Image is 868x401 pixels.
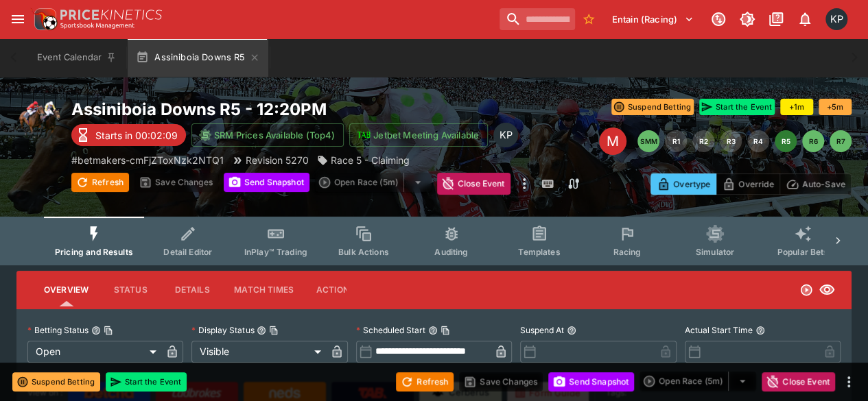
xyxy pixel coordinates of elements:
[720,130,742,152] button: R3
[685,324,753,336] p: Actual Start Time
[27,324,89,336] p: Betting Status
[99,274,161,306] button: Status
[747,130,769,152] button: R4
[777,247,828,257] span: Popular Bets
[357,128,371,142] img: jetbet-logo.svg
[599,127,626,155] div: Edit Meeting
[841,374,857,390] button: more
[493,123,518,147] div: Kedar Pandit
[305,274,366,306] button: Actions
[44,217,824,265] div: Event type filters
[349,123,488,147] button: Jetbet Meeting Available
[802,177,845,191] p: Auto-Save
[161,274,223,306] button: Details
[191,123,344,147] button: SRM Prices Available (Top4)
[821,4,852,34] button: Kedar Pandit
[437,173,511,195] button: Close Event
[516,173,532,195] button: more
[735,7,760,32] button: Toggle light/dark mode
[29,38,125,77] button: Event Calendar
[775,130,797,152] button: R5
[104,326,113,335] button: Copy To Clipboard
[331,153,410,167] p: Race 5 - Claiming
[246,153,309,167] p: Revision 5270
[650,173,852,195] div: Start From
[27,341,161,363] div: Open
[428,326,438,335] button: Scheduled StartCopy To Clipboard
[60,10,162,20] img: PriceKinetics
[755,326,765,335] button: Actual Start Time
[191,324,254,336] p: Display Status
[315,173,432,192] div: split button
[637,130,659,152] button: SMM
[269,326,279,335] button: Copy To Clipboard
[780,99,813,115] button: +1m
[95,128,178,143] p: Starts in 00:02:09
[257,326,266,335] button: Display StatusCopy To Clipboard
[441,326,450,335] button: Copy To Clipboard
[106,372,187,391] button: Start the Event
[696,247,734,257] span: Simulator
[60,23,134,29] img: Sportsbook Management
[71,173,129,192] button: Refresh
[637,130,852,152] nav: pagination navigation
[611,99,694,115] button: Suspend Betting
[30,5,58,33] img: PriceKinetics Logo
[699,99,775,115] button: Start the Event
[191,341,325,363] div: Visible
[673,177,710,191] p: Overtype
[338,247,389,257] span: Bulk Actions
[223,274,305,306] button: Match Times
[819,282,835,298] svg: Visible
[650,173,716,195] button: Overtype
[613,247,641,257] span: Racing
[71,99,526,120] h2: Copy To Clipboard
[317,153,410,167] div: Race 5 - Claiming
[802,130,824,152] button: R6
[91,326,101,335] button: Betting StatusCopy To Clipboard
[825,8,847,30] div: Kedar Pandit
[578,8,600,30] button: No Bookmarks
[548,372,634,391] button: Send Snapshot
[640,372,756,391] div: split button
[738,177,773,191] p: Override
[692,130,714,152] button: R2
[799,283,813,297] svg: Open
[764,7,788,32] button: Documentation
[128,38,268,77] button: Assiniboia Downs R5
[71,153,224,167] p: Copy To Clipboard
[762,372,835,391] button: Close Event
[55,247,133,257] span: Pricing and Results
[396,372,454,391] button: Refresh
[244,247,307,257] span: InPlay™ Trading
[33,274,99,306] button: Overview
[163,247,212,257] span: Detail Editor
[224,173,309,192] button: Send Snapshot
[793,7,817,32] button: Notifications
[500,8,575,30] input: search
[518,247,560,257] span: Templates
[356,324,425,336] p: Scheduled Start
[434,247,468,257] span: Auditing
[520,324,564,336] p: Suspend At
[604,8,702,30] button: Select Tenant
[706,7,731,32] button: Connected to PK
[12,372,100,391] button: Suspend Betting
[819,99,852,115] button: +5m
[5,7,30,32] button: open drawer
[779,173,852,195] button: Auto-Save
[567,326,576,335] button: Suspend At
[716,173,779,195] button: Override
[16,99,60,143] img: horse_racing.png
[665,130,687,152] button: R1
[830,130,852,152] button: R7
